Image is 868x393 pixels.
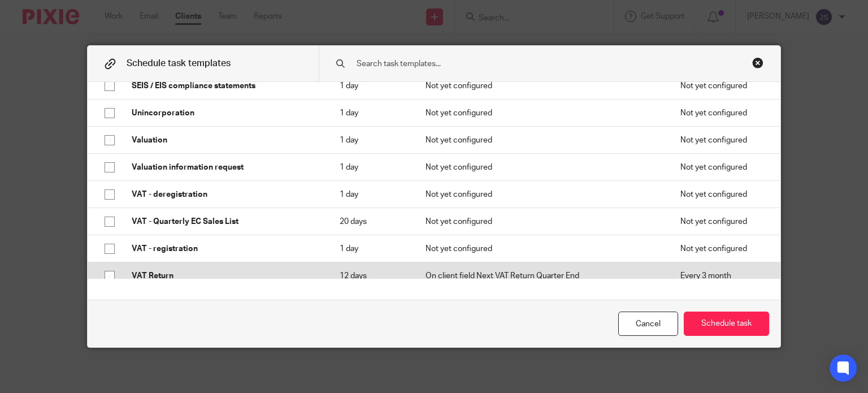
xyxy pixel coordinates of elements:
[426,107,658,119] p: Not yet configured
[132,80,317,92] p: SEIS / EIS compliance statements
[426,243,658,254] p: Not yet configured
[340,270,403,282] p: 12 days
[680,135,763,146] p: Not yet configured
[340,189,403,200] p: 1 day
[426,135,658,146] p: Not yet configured
[132,107,317,119] p: Unincorporation
[132,216,317,227] p: VAT - Quarterly EC Sales List
[340,216,403,227] p: 20 days
[426,189,658,200] p: Not yet configured
[132,135,317,146] p: Valuation
[680,270,763,282] p: Every 3 month
[618,312,678,336] div: Cancel
[680,80,763,92] p: Not yet configured
[127,59,231,68] span: Schedule task templates
[132,162,317,173] p: Valuation information request
[680,189,763,200] p: Not yet configured
[684,312,769,336] button: Schedule task
[426,162,658,173] p: Not yet configured
[426,80,658,92] p: Not yet configured
[132,189,317,200] p: VAT - deregistration
[355,58,712,70] input: Search task templates...
[426,270,658,282] p: On client field Next VAT Return Quarter End
[752,57,763,68] div: Close this dialog window
[340,162,403,173] p: 1 day
[680,243,763,254] p: Not yet configured
[132,243,317,254] p: VAT - registration
[340,80,403,92] p: 1 day
[680,107,763,119] p: Not yet configured
[680,216,763,227] p: Not yet configured
[680,162,763,173] p: Not yet configured
[340,135,403,146] p: 1 day
[340,243,403,254] p: 1 day
[340,107,403,119] p: 1 day
[426,216,658,227] p: Not yet configured
[132,270,317,282] p: VAT Return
